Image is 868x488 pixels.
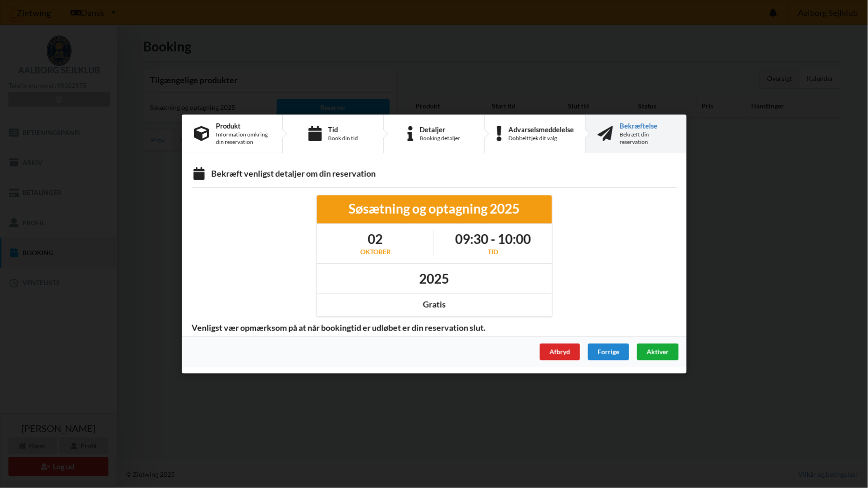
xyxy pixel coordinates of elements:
div: Book din tid [328,135,358,142]
div: Gratis [323,299,545,310]
div: Bekræft venligst detaljer om din reservation [192,168,677,181]
div: Afbryd [539,344,580,360]
div: oktober [360,247,390,257]
div: Advarselsmeddelelse [508,126,574,133]
div: Produkt [216,122,270,129]
h1: 2025 [419,270,449,287]
div: Bekræft din reservation [620,131,674,146]
h1: 02 [360,230,390,247]
div: Dobbelttjek dit valg [508,135,574,142]
div: Booking detaljer [420,135,460,142]
h1: 09:30 - 10:00 [455,230,531,247]
div: Information omkring din reservation [216,131,270,146]
span: Venligst vær opmærksom på at når bookingtid er udløbet er din reservation slut. [185,323,492,333]
div: Tid [455,247,531,257]
span: Aktiver [646,348,668,356]
div: Tid [328,126,358,133]
div: Forrige [588,344,629,360]
div: Detaljer [420,126,460,133]
div: Søsætning og optagning 2025 [323,200,545,217]
div: Bekræftelse [620,122,674,129]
